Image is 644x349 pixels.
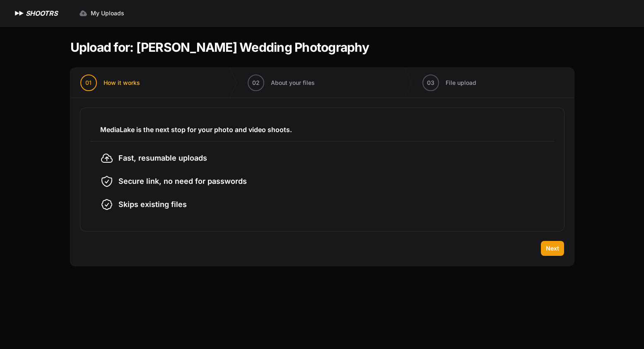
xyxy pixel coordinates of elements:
[427,79,434,87] span: 03
[13,8,26,18] img: SHOOTRS
[446,79,476,87] span: File upload
[412,68,486,98] button: 03 File upload
[70,40,369,55] h1: Upload for: [PERSON_NAME] Wedding Photography
[252,79,260,87] span: 02
[70,68,150,98] button: 01 How it works
[100,125,544,135] h3: MediaLake is the next stop for your photo and video shoots.
[13,8,58,18] a: SHOOTRS SHOOTRS
[271,79,315,87] span: About your files
[238,68,325,98] button: 02 About your files
[118,199,187,210] span: Skips existing files
[26,8,58,18] h1: SHOOTRS
[546,244,559,253] span: Next
[74,6,129,21] a: My Uploads
[91,9,124,17] span: My Uploads
[85,79,92,87] span: 01
[104,79,140,87] span: How it works
[541,241,564,256] button: Next
[118,176,247,187] span: Secure link, no need for passwords
[118,152,207,164] span: Fast, resumable uploads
